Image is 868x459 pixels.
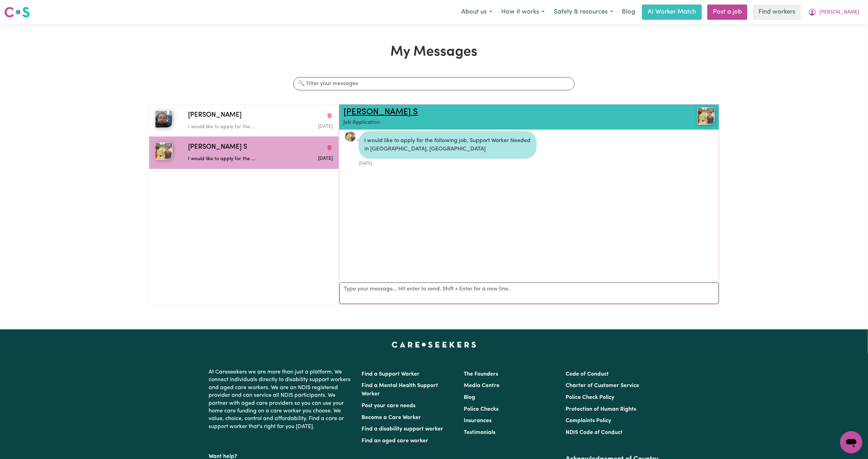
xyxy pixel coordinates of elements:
img: Darcy S [155,142,172,160]
span: [PERSON_NAME] S [188,142,247,153]
a: Complaints Policy [566,418,611,424]
p: I would like to apply for the ... [188,155,284,163]
a: View Darcy S's profile [345,131,356,142]
a: Become a Care Worker [362,415,421,420]
a: Police Check Policy [566,395,614,400]
button: How it works [497,5,549,19]
img: Careseekers logo [4,6,30,18]
a: The Founders [464,371,498,377]
span: Message sent on September 3, 2025 [318,156,333,161]
a: Post a job [707,5,747,20]
span: [PERSON_NAME] [188,110,242,121]
a: Find a disability support worker [362,426,444,432]
a: Darcy S [653,107,715,125]
img: Ahmad S [155,110,172,128]
button: Darcy S[PERSON_NAME] SDelete conversationI would like to apply for the ...Message sent on Septemb... [149,137,339,169]
a: Code of Conduct [566,371,609,377]
div: I would like to apply for the following job, Support Worker Needed in [GEOGRAPHIC_DATA], [GEOGRAP... [359,131,537,159]
a: Charter of Customer Service [566,383,639,388]
span: Message sent on September 4, 2025 [318,124,333,129]
div: [DATE] [359,159,537,167]
span: [PERSON_NAME] [819,9,859,16]
a: Find workers [753,5,801,20]
a: Testimonials [464,430,495,435]
a: Insurances [464,418,492,424]
a: Blog [618,5,639,20]
a: Find a Mental Health Support Worker [362,383,438,397]
a: Media Centre [464,383,500,388]
a: Police Checks [464,407,498,412]
img: View Darcy S's profile [697,107,715,125]
a: NDIS Code of Conduct [566,430,623,435]
iframe: Button to launch messaging window, conversation in progress [840,431,862,453]
img: 0A14D483E04BF40510A3A125845125FF_avatar_blob [345,131,356,142]
a: Blog [464,395,475,400]
button: My Account [804,5,864,19]
a: Protection of Human Rights [566,407,636,412]
h1: My Messages [149,44,719,60]
button: Delete conversation [326,143,333,152]
a: Careseekers logo [4,4,30,20]
input: 🔍 Filter your messages [293,77,574,90]
a: Careseekers home page [392,342,476,347]
a: Find a Support Worker [362,371,420,377]
button: Delete conversation [326,111,333,120]
a: Post your care needs [362,403,416,409]
a: Find an aged care worker [362,438,429,444]
button: Safety & resources [549,5,618,19]
button: Ahmad S[PERSON_NAME]Delete conversationI would like to apply for the ...Message sent on September... [149,105,339,137]
p: I would like to apply for the ... [188,123,284,131]
p: At Careseekers we are more than just a platform. We connect individuals directly to disability su... [209,366,354,433]
p: Job Application [343,119,653,127]
a: [PERSON_NAME] S [343,108,418,116]
button: About us [457,5,497,19]
a: AI Worker Match [642,5,702,20]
